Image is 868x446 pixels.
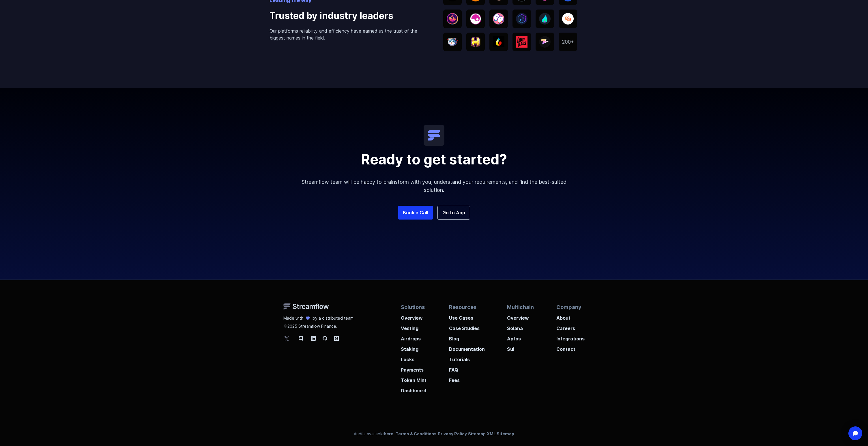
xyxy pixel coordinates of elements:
a: Privacy Policy [438,431,467,436]
a: Fees [449,373,485,384]
a: Dashboard [401,384,426,394]
a: Use Cases [449,311,485,321]
a: Case Studies [449,321,485,332]
a: Blog [449,332,485,342]
h2: Ready to get started? [295,153,573,166]
img: Solend [562,13,574,25]
img: SolBlaze [539,13,551,25]
p: by a distributed team. [313,315,355,321]
a: Token Mint [401,373,426,384]
img: MadLads [516,36,527,48]
a: Overview [507,311,534,321]
p: Company [556,303,585,311]
a: Documentation [449,342,485,353]
p: Resources [449,303,485,311]
img: Radyum [516,13,527,25]
a: Staking [401,342,426,353]
a: Solana [507,321,534,332]
a: Book a Call [398,206,433,220]
a: Locks [401,353,426,363]
a: Integrations [556,332,585,342]
p: 2025 Streamflow Finance. [283,321,355,329]
div: Open Intercom Messenger [848,426,862,440]
a: Vesting [401,321,426,332]
img: 200+ [562,40,574,44]
p: Made with [283,315,303,321]
p: Multichain [507,303,534,311]
a: Sui [507,342,534,353]
a: About [556,311,585,321]
img: Elixir Games [470,13,481,25]
img: Zeus [539,36,551,48]
img: Streamflow Logo [283,303,329,310]
img: Turbos [493,36,504,48]
a: FAQ [449,363,485,373]
a: Contact [556,342,585,353]
a: Payments [401,363,426,373]
p: Solutions [401,303,426,311]
img: Honeyland [470,37,481,47]
a: Overview [401,311,426,321]
a: Terms & Conditions [396,431,437,436]
p: Audits available · · · · [354,431,514,437]
a: Careers [556,321,585,332]
img: WEN [447,38,458,46]
a: Airdrops [401,332,426,342]
a: XML Sitemap [487,431,514,436]
img: Whales market [447,13,458,25]
a: Aptos [507,332,534,342]
img: icon [424,125,444,146]
p: Our platforms reliability and efficiency have earned us the trust of the biggest names in the field. [270,27,425,41]
a: Sitemap [468,431,486,436]
a: Go to App [437,206,470,220]
h4: Trusted by industry leaders [270,9,425,23]
a: Tutorials [449,353,485,363]
img: Pool Party [493,13,504,25]
a: here. [384,431,394,436]
p: Streamflow team will be happy to brainstorm with you, understand your requirements, and find the ... [295,178,573,194]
